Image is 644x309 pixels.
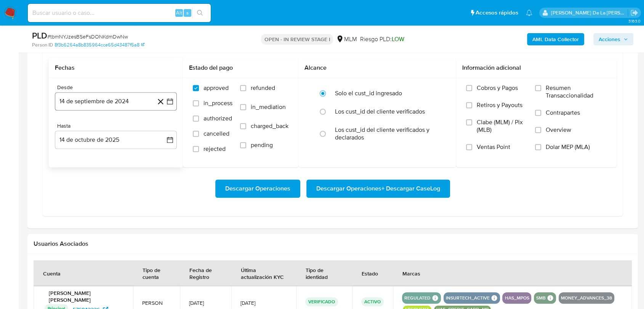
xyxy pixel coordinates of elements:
p: OPEN - IN REVIEW STAGE I [261,34,333,45]
b: PLD [32,29,47,42]
a: Salir [630,9,638,17]
button: AML Data Collector [527,33,584,45]
a: 8f3b6264a8b835964cce65d43487f5a8 [54,42,144,48]
a: Notificaciones [526,10,532,16]
span: LOW [391,35,404,43]
input: Buscar usuario o caso... [28,8,211,18]
span: # tbmNYJzesBSeFsDONKdmDwNw [47,33,128,40]
b: AML Data Collector [532,33,579,45]
span: Accesos rápidos [476,9,518,17]
span: s [186,9,189,16]
h2: Usuarios Asociados [34,240,632,248]
span: 3.163.0 [628,18,640,24]
div: MLM [336,35,357,43]
span: Acciones [599,33,620,45]
button: search-icon [192,8,208,18]
b: Person ID [32,42,53,48]
span: Alt [176,9,182,16]
p: javier.gutierrez@mercadolibre.com.mx [551,9,628,16]
span: Riesgo PLD: [360,35,404,43]
button: Acciones [593,33,633,45]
